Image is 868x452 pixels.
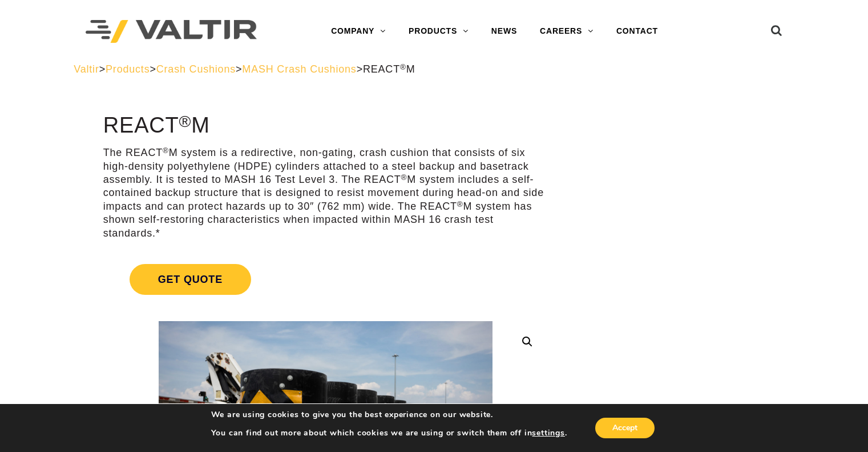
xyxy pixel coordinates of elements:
a: Products [106,63,150,75]
a: MASH Crash Cushions [242,63,356,75]
sup: ® [457,200,463,209]
a: NEWS [480,20,528,43]
sup: ® [179,112,192,130]
img: Valtir [86,20,257,43]
span: REACT M [363,63,415,75]
span: Get Quote [130,264,251,295]
h1: REACT M [103,114,548,138]
a: CONTACT [605,20,669,43]
button: Accept [595,418,655,438]
a: PRODUCTS [397,20,480,43]
p: You can find out more about which cookies we are using or switch them off in . [211,428,567,438]
p: The REACT M system is a redirective, non-gating, crash cushion that consists of six high-density ... [103,146,548,240]
div: > > > > [74,63,794,76]
a: Get Quote [103,250,548,309]
p: We are using cookies to give you the best experience on our website. [211,410,567,420]
a: Crash Cushions [156,63,236,75]
a: Valtir [74,63,99,75]
sup: ® [400,63,406,71]
sup: ® [401,173,407,182]
a: COMPANY [320,20,397,43]
button: settings [532,428,564,438]
sup: ® [163,146,169,155]
a: CAREERS [528,20,605,43]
